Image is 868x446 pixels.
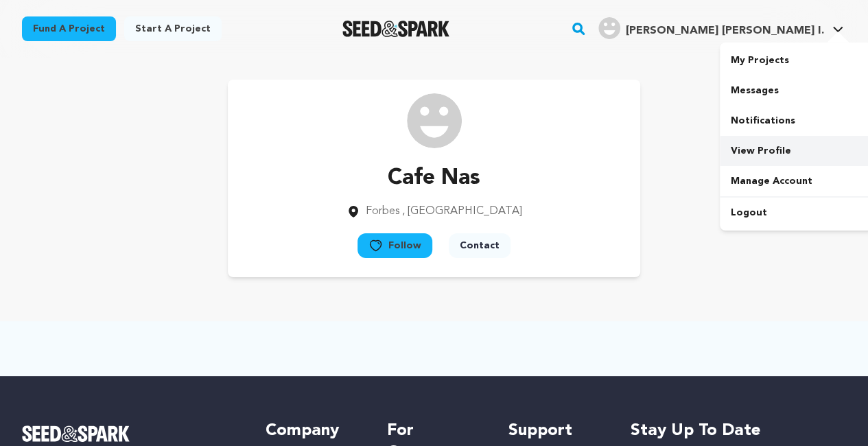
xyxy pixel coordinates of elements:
a: Seed&Spark Homepage [22,425,238,442]
a: Seed&Spark Homepage [342,21,450,37]
span: , [GEOGRAPHIC_DATA] [402,206,522,217]
img: Seed&Spark Logo Dark Mode [342,21,450,37]
a: Brandon Barrett Simmerer I.'s Profile [596,14,846,39]
span: Brandon Barrett Simmerer I.'s Profile [596,14,846,43]
img: /img/default-images/user/medium/user.png image [407,93,462,148]
span: Forbes [366,206,399,217]
h5: Company [266,420,360,442]
h5: Stay up to date [630,420,846,442]
button: Follow [357,233,432,258]
span: [PERSON_NAME] [PERSON_NAME] I. [626,25,824,36]
a: Start a project [124,16,222,41]
a: Fund a project [22,16,116,41]
h5: Support [508,420,602,442]
img: user.png [598,17,620,39]
div: Brandon Barrett Simmerer I.'s Profile [598,17,824,39]
p: Cafe Nas [347,162,522,195]
img: Seed&Spark Logo [22,425,130,442]
button: Contact [449,233,511,258]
